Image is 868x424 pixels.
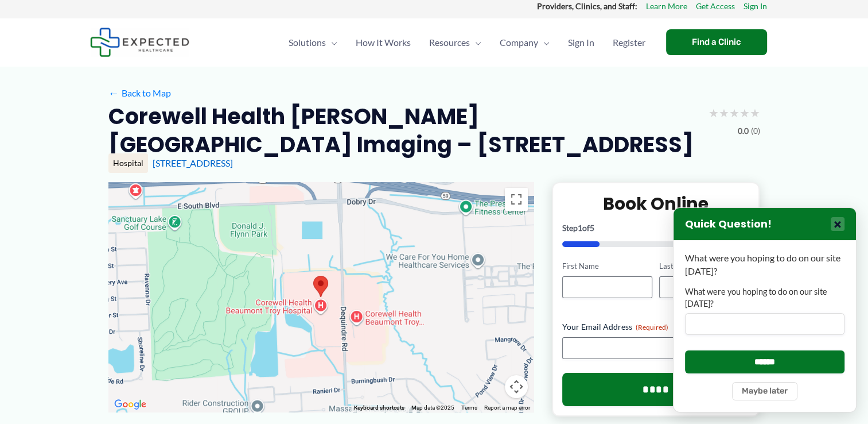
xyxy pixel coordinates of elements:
p: What were you hoping to do on our site [DATE]? [685,252,844,277]
span: How It Works [356,22,411,63]
a: Open this area in Google Maps (opens a new window) [111,397,149,412]
span: ★ [719,102,729,124]
a: ResourcesMenu Toggle [420,22,491,63]
img: Google [111,397,149,412]
button: Close [831,217,844,231]
span: ★ [739,102,750,124]
span: Menu Toggle [538,22,550,63]
span: Resources [429,22,470,63]
h3: Quick Question! [685,218,772,231]
strong: Providers, Clinics, and Staff: [537,1,637,11]
a: CompanyMenu Toggle [491,22,559,63]
button: Map camera controls [505,375,528,398]
span: (0) [751,124,760,138]
span: ★ [750,102,760,124]
h2: Book Online [562,192,750,215]
button: Toggle fullscreen view [505,188,528,211]
span: ★ [729,102,739,124]
a: Register [604,22,655,63]
a: Sign In [559,22,604,63]
a: Report a map error [484,404,530,411]
span: Map data ©2025 [411,404,454,411]
h2: Corewell Health [PERSON_NAME][GEOGRAPHIC_DATA] Imaging – [STREET_ADDRESS] [108,102,699,159]
a: [STREET_ADDRESS] [153,157,233,168]
a: Terms (opens in new tab) [461,404,477,411]
a: ←Back to Map [108,84,171,102]
label: Your Email Address [562,321,750,333]
p: Step of [562,224,750,232]
nav: Primary Site Navigation [279,22,655,63]
label: Last Name [659,261,749,272]
label: What were you hoping to do on our site [DATE]? [685,286,844,310]
span: 0.0 [738,124,749,138]
span: ★ [709,102,719,124]
span: Solutions [289,22,326,63]
a: How It Works [347,22,420,63]
button: Keyboard shortcuts [354,404,404,412]
span: 1 [578,223,582,233]
span: Company [500,22,538,63]
label: First Name [562,261,652,272]
span: Menu Toggle [326,22,337,63]
img: Expected Healthcare Logo - side, dark font, small [90,28,189,57]
span: 5 [590,223,594,233]
div: Hospital [108,153,148,173]
a: Find a Clinic [666,29,767,55]
span: Menu Toggle [470,22,481,63]
button: Maybe later [732,382,797,400]
span: ← [108,87,119,98]
span: Register [613,22,645,63]
span: (Required) [636,323,668,332]
span: Sign In [568,22,594,63]
a: SolutionsMenu Toggle [279,22,347,63]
